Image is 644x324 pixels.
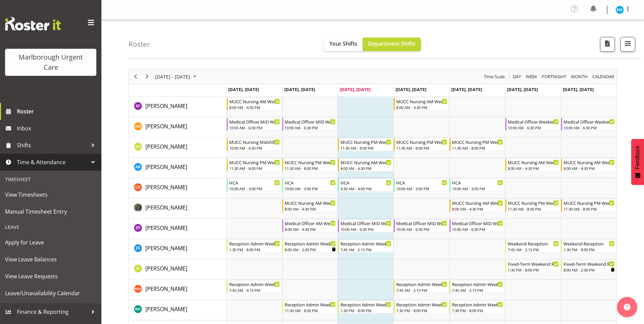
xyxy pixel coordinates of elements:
div: 10:00 AM - 6:30 PM [340,226,391,232]
button: Filter Shifts [620,37,635,52]
span: [PERSON_NAME] [145,102,187,110]
span: [PERSON_NAME] [145,285,187,293]
td: Cordelia Davies resource [129,178,226,198]
td: Alexandra Madigan resource [129,117,226,137]
div: 10:00 AM - 3:00 PM [285,186,336,191]
span: [PERSON_NAME] [145,224,187,232]
div: Medical Officer MID Weekday [229,118,280,125]
button: Timeline Week [525,72,539,81]
span: Finance & Reporting [17,307,88,317]
td: Margie Vuto resource [129,259,226,280]
div: Medical Officer MID Weekday [452,220,503,226]
div: Leave [2,220,100,234]
button: Your Shifts [324,38,363,51]
div: Alysia Newman-Woods"s event - MUCC Nursing PM Weekday Begin From Thursday, September 4, 2025 at 1... [394,138,449,151]
div: 10:00 AM - 6:30 PM [564,125,615,130]
div: 11:30 AM - 8:00 PM [396,145,447,151]
div: Josephine Godinez"s event - Weekend Reception Begin From Saturday, September 6, 2025 at 7:45:00 A... [505,240,560,253]
button: Timeline Day [512,72,522,81]
a: Leave/Unavailability Calendar [2,285,100,302]
div: 11:30 AM - 8:00 PM [564,206,615,212]
div: 8:00 AM - 2:30 PM [564,267,615,273]
div: 11:30 AM - 8:00 PM [340,145,391,151]
div: MUCC Nursing AM Weekday [396,98,447,105]
span: [DATE], [DATE] [451,86,482,92]
div: 11:30 AM - 8:00 PM [285,308,336,313]
span: [DATE], [DATE] [340,86,371,92]
div: Alexandra Madigan"s event - Medical Officer Weekends Begin From Saturday, September 6, 2025 at 10... [505,118,560,131]
div: Andrew Brooks"s event - MUCC Nursing AM Weekday Begin From Wednesday, September 3, 2025 at 8:00:0... [338,158,393,171]
button: Next [143,72,152,81]
div: Reception Admin Weekday AM [340,240,391,247]
span: [DATE] - [DATE] [154,72,191,81]
img: emily-marfell11879.jpg [616,6,624,14]
div: 7:45 AM - 2:15 PM [508,247,559,252]
span: Apply for Leave [5,237,96,247]
span: [PERSON_NAME] [145,123,187,130]
h4: Roster [128,40,150,48]
div: HCA [229,179,280,186]
a: [PERSON_NAME] [145,305,187,313]
div: MUCC Nursing PM Weekends [564,199,615,206]
a: Manual Timesheet Entry [2,203,100,220]
div: HCA [340,179,391,186]
div: Gloria Varghese"s event - MUCC Nursing PM Weekends Begin From Sunday, September 7, 2025 at 11:30:... [561,199,616,212]
div: Agnes Tyson"s event - MUCC Nursing AM Weekday Begin From Thursday, September 4, 2025 at 8:00:00 A... [394,98,449,110]
span: Week [525,72,538,81]
a: View Leave Requests [2,268,100,285]
a: [PERSON_NAME] [145,244,187,252]
div: Andrew Brooks"s event - MUCC Nursing AM Weekends Begin From Sunday, September 7, 2025 at 8:00:00 ... [561,158,616,171]
div: MUCC Nursing PM Weekday [229,159,280,166]
div: Margret Hall"s event - Reception Admin Weekday AM Begin From Friday, September 5, 2025 at 7:45:00... [450,280,505,293]
div: Gloria Varghese"s event - MUCC Nursing AM Weekday Begin From Friday, September 5, 2025 at 8:00:00... [450,199,505,212]
div: MUCC Nursing AM Weekday [285,199,336,206]
div: Reception Admin Weekday PM [229,240,280,247]
span: [DATE], [DATE] [563,86,594,92]
div: Gloria Varghese"s event - MUCC Nursing AM Weekday Begin From Tuesday, September 2, 2025 at 8:00:0... [282,199,337,212]
div: Gloria Varghese"s event - MUCC Nursing PM Weekends Begin From Saturday, September 6, 2025 at 11:3... [505,199,560,212]
div: Andrew Brooks"s event - MUCC Nursing AM Weekends Begin From Saturday, September 6, 2025 at 8:00:0... [505,158,560,171]
div: 8:00 AM - 4:30 PM [396,105,447,110]
div: MUCC Nursing AM Weekday [452,199,503,206]
div: Medical Officer MID Weekday [340,220,391,226]
div: Alexandra Madigan"s event - Medical Officer MID Weekday Begin From Tuesday, September 2, 2025 at ... [282,118,337,131]
span: View Leave Balances [5,254,96,264]
div: 10:00 AM - 6:30 PM [508,125,559,130]
div: Andrew Brooks"s event - MUCC Nursing PM Weekday Begin From Monday, September 1, 2025 at 11:30:00 ... [227,158,282,171]
span: [DATE], [DATE] [228,86,259,92]
div: Reception Admin Weekday PM [452,301,503,308]
div: Cordelia Davies"s event - HCA Begin From Tuesday, September 2, 2025 at 10:00:00 AM GMT+12:00 Ends... [282,179,337,192]
div: 10:00 AM - 3:00 PM [396,186,447,191]
div: Jenny O'Donnell"s event - Medical Officer MID Weekday Begin From Friday, September 5, 2025 at 10:... [450,219,505,232]
div: Cordelia Davies"s event - HCA Begin From Thursday, September 4, 2025 at 10:00:00 AM GMT+12:00 End... [394,179,449,192]
div: Josephine Godinez"s event - Reception Admin Weekday AM Begin From Tuesday, September 2, 2025 at 8... [282,240,337,253]
div: HCA [285,179,336,186]
div: Weekend Reception [564,240,615,247]
div: Medical Officer MID Weekday [396,220,447,226]
button: Time Scale [483,72,506,81]
div: 11:30 AM - 8:00 PM [508,206,559,212]
span: [PERSON_NAME] [145,163,187,171]
span: [PERSON_NAME] [145,204,187,211]
span: Inbox [17,123,98,133]
div: MUCC Nursing PM Weekends [508,199,559,206]
span: Time & Attendance [17,157,88,167]
div: Previous [130,69,141,84]
button: Feedback - Show survey [631,139,644,185]
button: Fortnight [541,72,568,81]
div: Fixed-Term Weekend Reception [508,260,559,267]
button: September 01 - 07, 2025 [154,72,199,81]
button: Department Shifts [363,38,421,51]
span: Roster [17,106,98,116]
div: Medical Officer AM Weekday [285,220,336,226]
div: 10:00 AM - 3:00 PM [452,186,503,191]
div: Cordelia Davies"s event - HCA Begin From Wednesday, September 3, 2025 at 9:30:00 AM GMT+12:00 End... [338,179,393,192]
div: Rochelle Harris"s event - Reception Admin Weekday PM Begin From Wednesday, September 3, 2025 at 1... [338,301,393,314]
span: Month [570,72,588,81]
div: 8:00 AM - 4:30 PM [285,206,336,212]
div: 1:30 PM - 8:00 PM [396,308,447,313]
img: help-xxl-2.png [624,304,630,310]
div: 11:30 AM - 8:00 PM [285,166,336,171]
div: 7:45 AM - 2:15 PM [396,287,447,293]
div: MUCC Nursing Midshift [229,138,280,145]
